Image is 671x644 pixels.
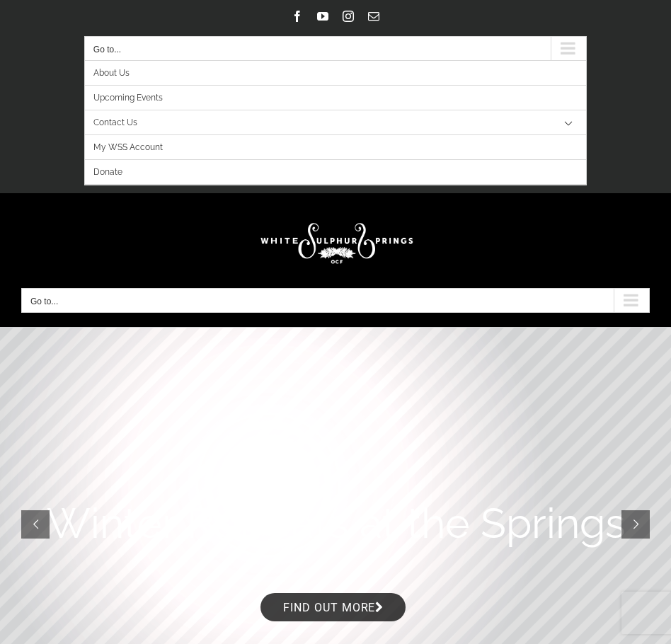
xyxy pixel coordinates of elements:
[30,297,58,306] span: Go to...
[21,288,650,313] button: Go to...
[260,593,406,621] a: Find out more
[85,86,586,110] a: Upcoming Events
[93,160,122,185] span: Donate
[85,61,586,86] a: About Us
[21,288,650,313] nav: Main Menu Mobile
[551,110,586,135] button: Open submenu of Contact Us
[47,498,626,550] rs-layer: Winter Retreats at the Springs
[254,207,417,274] img: White Sulphur Springs Logo
[85,135,586,160] a: My WSS Account
[84,36,587,61] button: Go to...
[93,45,121,54] span: Go to...
[93,135,163,160] span: My WSS Account
[85,110,586,135] a: Contact Us
[93,86,163,110] span: Upcoming Events
[93,110,137,135] span: Contact Us
[93,61,130,86] span: About Us
[85,160,586,185] a: Donate
[84,36,587,185] nav: Secondary Mobile Menu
